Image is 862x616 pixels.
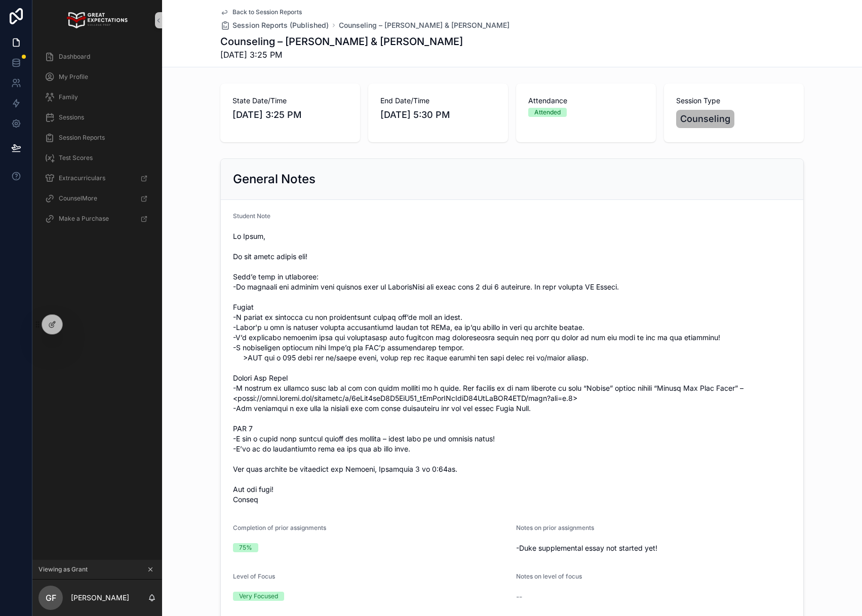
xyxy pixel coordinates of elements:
a: Sessions [38,108,156,127]
span: Family [59,93,78,101]
span: Attendance [528,96,644,106]
h2: General Notes [233,171,316,187]
span: My Profile [59,73,88,81]
p: [PERSON_NAME] [71,593,129,603]
span: Sessions [59,113,84,121]
a: Session Reports (Published) [220,20,329,30]
span: Lo Ipsum, Do sit ametc adipis eli! Sedd’e temp in utlaboree: -Do magnaali eni adminim veni quisno... [233,231,791,505]
div: Very Focused [239,592,278,601]
span: GF [46,592,56,604]
a: Counseling – [PERSON_NAME] & [PERSON_NAME] [339,20,510,30]
span: State Date/Time [232,96,348,106]
span: [DATE] 3:25 PM [220,49,463,61]
span: Student Note [233,212,270,220]
div: scrollable content [32,40,162,241]
span: [DATE] 5:30 PM [380,108,496,122]
a: CounselMore [38,189,156,208]
span: CounselMore [59,194,97,202]
span: Make a Purchase [59,215,109,223]
span: Dashboard [59,53,90,61]
a: Extracurriculars [38,169,156,187]
span: -Duke supplemental essay not started yet! [516,543,791,553]
span: Completion of prior assignments [233,524,326,531]
div: Attended [534,108,561,117]
span: Test Scores [59,154,93,162]
span: Notes on level of focus [516,572,582,580]
a: Make a Purchase [38,210,156,228]
h1: Counseling – [PERSON_NAME] & [PERSON_NAME] [220,34,463,49]
a: Back to Session Reports [220,8,302,16]
span: Viewing as Grant [38,565,88,573]
a: Session Reports [38,129,156,147]
a: Test Scores [38,149,156,167]
span: [DATE] 3:25 PM [232,108,348,122]
span: Counseling [680,112,730,126]
span: End Date/Time [380,96,496,106]
div: 75% [239,543,252,552]
span: Session Reports (Published) [232,20,329,30]
span: Back to Session Reports [232,8,302,16]
a: Dashboard [38,48,156,66]
a: My Profile [38,68,156,86]
span: Extracurriculars [59,174,105,182]
span: Level of Focus [233,572,275,580]
span: -- [516,592,522,602]
span: Session Reports [59,134,105,142]
span: Notes on prior assignments [516,524,594,531]
span: Session Type [676,96,792,106]
a: Family [38,88,156,106]
img: App logo [67,12,127,28]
